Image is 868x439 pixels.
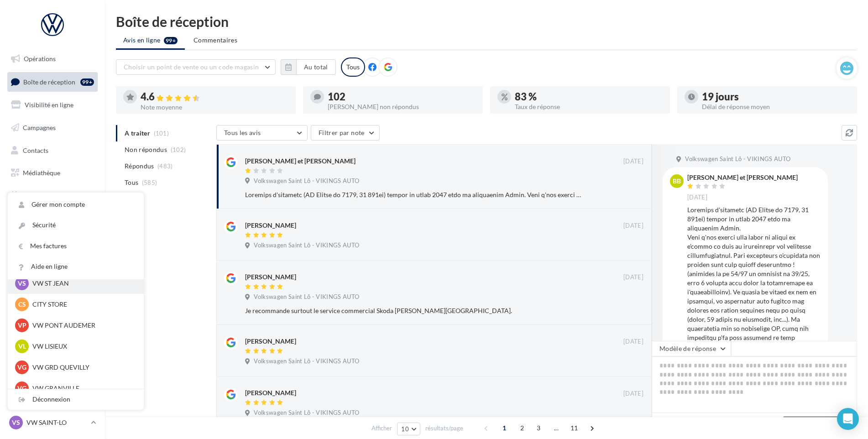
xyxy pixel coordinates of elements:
span: Tous les avis [224,129,261,136]
div: 83 % [515,92,663,102]
a: Calendrier [5,186,99,205]
button: Tous les avis [216,125,308,141]
span: VG [17,363,26,372]
span: [DATE] [623,157,643,166]
span: VS [18,279,26,288]
span: CS [18,300,26,309]
span: (585) [142,179,157,186]
span: 11 [567,421,582,435]
button: Au total [281,59,336,75]
span: Calendrier [23,192,53,199]
span: Campagnes [23,124,56,131]
span: VS [12,418,20,427]
div: 99+ [80,78,94,86]
button: 10 [397,423,420,435]
span: [DATE] [623,222,643,230]
div: Boîte de réception [116,15,857,28]
span: Boîte de réception [23,78,75,85]
div: [PERSON_NAME] [245,272,296,282]
button: Modèle de réponse [652,341,731,356]
span: BB [673,177,681,186]
a: Opérations [5,49,99,68]
a: Campagnes [5,118,99,137]
p: VW LISIEUX [32,342,133,351]
span: 10 [401,425,409,433]
span: [DATE] [623,338,643,346]
span: Répondus [125,162,154,171]
a: Gérer mon compte [8,194,144,215]
span: résultats/page [425,424,463,433]
div: Loremips d'sitametc (AD Elitse do 7179, 31 891ei) tempor in utlab 2047 etdo ma aliquaenim Admin. ... [245,190,584,199]
div: Délai de réponse moyen [702,104,850,110]
div: [PERSON_NAME] [245,388,296,397]
span: Commentaires [193,36,237,45]
a: Campagnes DataOnDemand [5,239,99,266]
a: PLV et print personnalisable [5,209,99,236]
a: VS VW SAINT-LO [7,414,98,431]
div: Déconnexion [8,389,144,410]
a: Boîte de réception99+ [5,72,99,92]
button: Filtrer par note [311,125,380,141]
span: VL [18,342,26,351]
div: [PERSON_NAME] non répondus [328,104,476,110]
p: VW ST JEAN [32,279,133,288]
a: Aide en ligne [8,256,144,277]
p: VW GRANVILLE [32,384,133,393]
div: 4.6 [141,92,288,102]
a: Visibilité en ligne [5,95,99,115]
span: Médiathèque [23,169,60,177]
span: [DATE] [623,390,643,398]
div: [PERSON_NAME] et [PERSON_NAME] [687,174,798,181]
span: 2 [515,421,529,435]
p: CITY STORE [32,300,133,309]
p: VW GRD QUEVILLY [32,363,133,372]
div: Open Intercom Messenger [837,408,859,430]
div: [PERSON_NAME] [245,221,296,230]
div: [PERSON_NAME] et [PERSON_NAME] [245,157,356,166]
p: VW SAINT-LO [26,418,87,427]
span: 1 [497,421,512,435]
span: Volkswagen Saint Lô - VIKINGS AUTO [254,293,359,301]
div: 19 jours [702,92,850,102]
div: Taux de réponse [515,104,663,110]
span: Tous [125,178,138,187]
span: 3 [531,421,546,435]
div: Tous [341,57,365,77]
div: Je recommande surtout le service commercial Skoda [PERSON_NAME][GEOGRAPHIC_DATA]. [245,306,584,315]
div: Note moyenne [141,104,288,110]
a: Médiathèque [5,163,99,183]
span: Contacts [23,146,48,154]
span: [DATE] [623,273,643,282]
span: Volkswagen Saint Lô - VIKINGS AUTO [254,177,359,185]
span: Choisir un point de vente ou un code magasin [124,63,259,71]
span: Volkswagen Saint Lô - VIKINGS AUTO [254,241,359,250]
span: Volkswagen Saint Lô - VIKINGS AUTO [254,357,359,366]
button: Au total [296,59,336,75]
span: [DATE] [687,193,707,202]
span: ... [549,421,564,435]
span: Visibilité en ligne [25,101,73,109]
span: (102) [171,146,186,153]
span: (483) [157,162,173,170]
span: Opérations [24,55,56,63]
a: Sécurité [8,215,144,235]
div: 102 [328,92,476,102]
button: Choisir un point de vente ou un code magasin [116,59,276,75]
span: Afficher [371,424,392,433]
span: Non répondus [125,145,167,154]
a: Mes factures [8,236,144,256]
a: Contacts [5,141,99,160]
span: Volkswagen Saint Lô - VIKINGS AUTO [254,409,359,417]
span: VP [18,321,26,330]
span: Volkswagen Saint Lô - VIKINGS AUTO [685,155,790,163]
p: VW PONT AUDEMER [32,321,133,330]
div: [PERSON_NAME] [245,337,296,346]
span: VG [17,384,26,393]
